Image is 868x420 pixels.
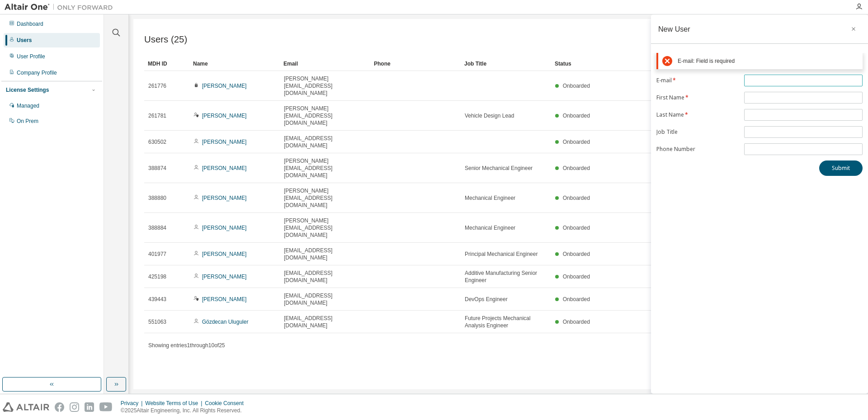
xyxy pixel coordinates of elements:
[17,53,45,60] div: User Profile
[148,250,166,258] span: 401977
[284,75,366,97] span: [PERSON_NAME][EMAIL_ADDRESS][DOMAIN_NAME]
[148,82,166,90] span: 261776
[17,20,43,28] div: Dashboard
[99,402,113,412] img: youtube.svg
[563,274,590,280] span: Onboarded
[148,273,166,280] span: 425198
[193,57,276,71] div: Name
[465,250,538,258] span: Principal Mechanical Engineer
[284,105,366,127] span: [PERSON_NAME][EMAIL_ADDRESS][DOMAIN_NAME]
[678,58,859,65] div: E-mail: Field is required
[284,217,366,239] span: [PERSON_NAME][EMAIL_ADDRESS][DOMAIN_NAME]
[148,57,186,71] div: MDH ID
[55,402,64,412] img: facebook.svg
[465,165,533,172] span: Senior Mechanical Engineer
[563,195,590,201] span: Onboarded
[465,296,508,303] span: DevOps Engineer
[284,187,366,209] span: [PERSON_NAME][EMAIL_ADDRESS][DOMAIN_NAME]
[656,111,739,118] label: Last Name
[121,400,145,407] div: Privacy
[85,402,94,412] img: linkedin.svg
[374,57,457,71] div: Phone
[563,319,590,325] span: Onboarded
[148,224,166,231] span: 388884
[465,315,547,329] span: Future Projects Mechanical Analysis Engineer
[284,292,366,307] span: [EMAIL_ADDRESS][DOMAIN_NAME]
[148,296,166,303] span: 439443
[202,274,247,280] a: [PERSON_NAME]
[202,139,247,145] a: [PERSON_NAME]
[656,146,739,153] label: Phone Number
[284,269,366,284] span: [EMAIL_ADDRESS][DOMAIN_NAME]
[563,83,590,89] span: Onboarded
[284,247,366,261] span: [EMAIL_ADDRESS][DOMAIN_NAME]
[464,57,547,71] div: Job Title
[563,113,590,119] span: Onboarded
[555,57,806,71] div: Status
[563,139,590,145] span: Onboarded
[283,57,367,71] div: Email
[465,269,547,284] span: Additive Manufacturing Senior Engineer
[121,407,249,415] p: © 2025 Altair Engineering, Inc. All Rights Reserved.
[148,342,225,349] span: Showing entries 1 through 10 of 25
[563,225,590,231] span: Onboarded
[202,319,249,325] a: Gözdecan Uluguler
[202,113,247,119] a: [PERSON_NAME]
[284,157,366,179] span: [PERSON_NAME][EMAIL_ADDRESS][DOMAIN_NAME]
[6,86,49,94] div: License Settings
[202,296,247,302] a: [PERSON_NAME]
[202,165,247,171] a: [PERSON_NAME]
[205,400,249,407] div: Cookie Consent
[5,3,118,12] img: Altair One
[563,296,590,302] span: Onboarded
[202,225,247,231] a: [PERSON_NAME]
[3,402,49,412] img: altair_logo.svg
[656,94,739,101] label: First Name
[70,402,79,412] img: instagram.svg
[465,194,515,202] span: Mechanical Engineer
[148,318,166,326] span: 551063
[284,135,366,149] span: [EMAIL_ADDRESS][DOMAIN_NAME]
[148,138,166,146] span: 630502
[17,102,39,109] div: Managed
[17,69,57,76] div: Company Profile
[202,251,247,257] a: [PERSON_NAME]
[202,83,247,89] a: [PERSON_NAME]
[17,37,32,44] div: Users
[563,165,590,171] span: Onboarded
[819,160,863,176] button: Submit
[202,195,247,201] a: [PERSON_NAME]
[17,118,38,125] div: On Prem
[656,128,739,136] label: Job Title
[148,165,166,172] span: 388874
[144,34,187,45] span: Users (25)
[284,315,366,329] span: [EMAIL_ADDRESS][DOMAIN_NAME]
[563,251,590,257] span: Onboarded
[656,77,739,84] label: E-mail
[465,224,515,231] span: Mechanical Engineer
[148,112,166,119] span: 261781
[145,400,205,407] div: Website Terms of Use
[148,194,166,202] span: 388880
[658,25,690,33] div: New User
[465,112,514,119] span: Vehicle Design Lead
